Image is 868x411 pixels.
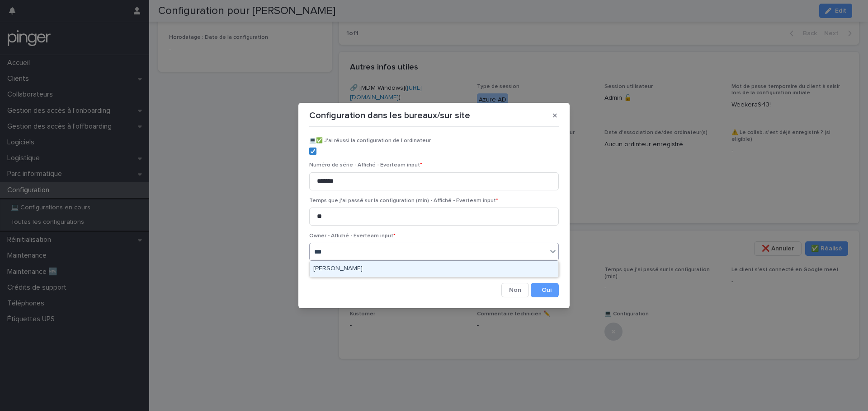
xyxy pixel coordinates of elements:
div: Samuel Breau [310,261,558,277]
span: Numéro de série - Affiché - Everteam input [309,162,422,168]
p: Configuration dans les bureaux/sur site [309,110,470,121]
span: Owner - Affiché - Everteam input [309,233,396,239]
span: ​💻​✅​ J'ai réussi la configuration de l'ordinateur [309,138,431,143]
span: Temps que j'ai passé sur la configuration (min) - Affiché - Everteam input [309,198,498,203]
